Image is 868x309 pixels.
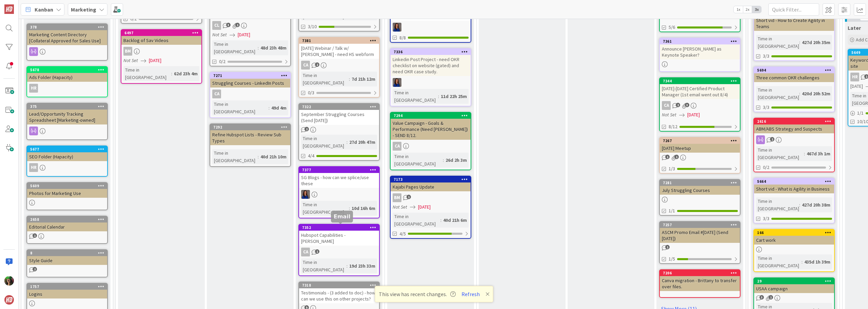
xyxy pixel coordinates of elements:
[391,193,471,202] div: BM
[301,258,347,273] div: Time in [GEOGRAPHIC_DATA]
[27,24,107,45] div: 378Marketing Content Directory [Collateral Approved for Sales Use]
[123,47,132,56] div: BM
[4,276,14,286] img: SL
[27,30,107,45] div: Marketing Content Directory [Collateral Approved for Sales Use]
[299,104,379,110] div: 7322
[660,180,740,195] div: 7281July Struggling Courses
[27,146,107,161] div: 5677SEO Folder (Hapacity)
[130,15,137,22] span: 0/2
[770,137,774,141] span: 2
[27,189,107,198] div: Photos for Marketing Use
[27,163,107,172] div: HR
[213,73,290,78] div: 7271
[299,173,379,188] div: SG Blogs - how can we splice/use these
[121,47,201,56] div: BM
[660,78,740,84] div: 7344
[30,25,107,30] div: 378
[660,144,740,153] div: [DATE] Meetup
[304,127,309,131] span: 2
[676,103,680,107] span: 2
[399,34,406,41] span: 8/8
[27,146,107,152] div: 5677
[269,104,270,112] span: :
[299,282,379,303] div: 7318Testimonials - (3 added to doc) - how can we use this on other projects?
[753,118,835,172] a: 2616ABM/ABS Strategy and SuspectsTime in [GEOGRAPHIC_DATA]:467d 3h 1m0/2
[393,142,401,151] div: CA
[258,44,259,52] span: :
[848,24,861,31] span: Later
[210,73,290,88] div: 7271Struggling Courses - LinkedIn Posts
[665,155,670,159] span: 1
[30,251,107,255] div: 8
[757,179,834,184] div: 5664
[299,248,379,256] div: CA
[29,84,38,93] div: HR
[210,124,290,130] div: 7292
[299,288,379,303] div: Testimonials - (3 added to doc) - how can we use this on other projects?
[301,72,349,86] div: Time in [GEOGRAPHIC_DATA]
[660,222,740,243] div: 7257ASCM Promo Email #[DATE] (Send [DATE])
[753,9,835,61] a: Short vid - How to Create Agility in TeamsTime in [GEOGRAPHIC_DATA]:427d 20h 35m3/3
[407,195,411,199] span: 1
[444,156,469,164] div: 26d 2h 3m
[27,103,107,124] div: 375Lead/Opportunity Tracking Spreadsheet [Marketing-owned]
[27,216,107,223] div: 2658
[27,284,107,290] div: 1757
[26,66,108,97] a: 5678Ads Folder (Hapacity)HR
[763,215,769,222] span: 3/3
[804,150,805,157] span: :
[212,40,258,55] div: Time in [GEOGRAPHIC_DATA]
[238,31,250,38] span: [DATE]
[393,204,407,210] i: Not Set
[302,225,379,230] div: 7352
[391,49,471,76] div: 7336Linkedin Post Project - need OKR checklist on website (gated) and need OKR case study.
[210,72,291,118] a: 7271Struggling Courses - LinkedIn PostsCATime in [GEOGRAPHIC_DATA]:49d 4m
[393,78,401,87] img: SL
[27,216,107,231] div: 2658Editorial Calendar
[27,152,107,161] div: SEO Folder (Hapacity)
[660,222,740,228] div: 7257
[394,50,471,54] div: 7336
[334,213,350,220] h5: Email
[149,57,161,64] span: [DATE]
[768,3,819,16] input: Quick Filter...
[799,201,800,209] span: :
[660,38,740,59] div: 7361Announce [PERSON_NAME] as Keynote Speaker?
[390,48,471,107] a: 7336Linkedin Post Project - need OKR checklist on website (gated) and need OKR case study.SLTime ...
[30,284,107,289] div: 1757
[659,38,741,72] a: 7361Announce [PERSON_NAME] as Keynote Speaker?
[299,167,379,173] div: 7377
[350,75,377,83] div: 7d 21h 12m
[298,103,380,161] a: 7322September Struggling Courses (Send [DATE])Time in [GEOGRAPHIC_DATA]:27d 20h 47m4/4
[121,30,201,36] div: 6497
[756,197,799,212] div: Time in [GEOGRAPHIC_DATA]
[754,278,834,293] div: 29USAA campaign
[757,279,834,284] div: 29
[299,282,379,288] div: 7318
[4,295,14,305] img: avatar
[754,67,834,82] div: 5694Three common OKR challenges
[391,55,471,76] div: Linkedin Post Project - need OKR checklist on website (gated) and need OKR case study.
[660,270,740,276] div: 7206
[660,180,740,186] div: 7281
[350,205,377,212] div: 10d 16h 6m
[800,39,832,46] div: 427d 20h 35m
[210,130,290,145] div: Refine Hubspot Lists - Review Sub Types
[210,79,290,88] div: Struggling Courses - LinkedIn Posts
[759,295,764,300] span: 3
[308,152,314,159] span: 4/4
[347,138,348,146] span: :
[663,223,740,227] div: 7257
[659,269,741,298] a: 7206Canva migration - Brittany to transfer over files.
[669,255,675,263] span: 1/5
[26,182,108,210] a: 5609Photos for Marketing Use
[443,156,444,164] span: :
[734,6,743,13] span: 1x
[850,73,859,81] div: HR
[669,165,675,172] span: 1/3
[299,38,379,44] div: 7381
[393,153,443,168] div: Time in [GEOGRAPHIC_DATA]
[26,146,108,177] a: 5677SEO Folder (Hapacity)HR
[662,112,676,118] i: Not Set
[212,149,258,164] div: Time in [GEOGRAPHIC_DATA]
